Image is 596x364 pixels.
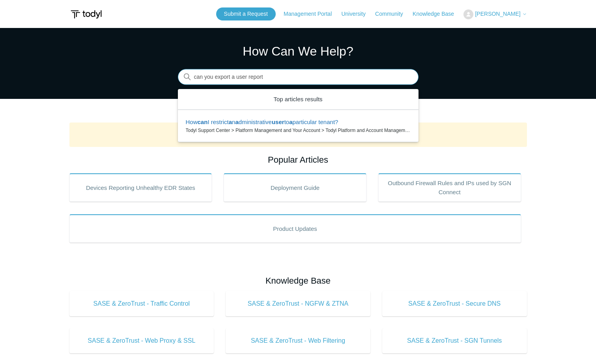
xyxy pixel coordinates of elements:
a: Devices Reporting Unhealthy EDR States [69,173,212,202]
a: Deployment Guide [224,173,366,202]
a: Outbound Firewall Rules and IPs used by SGN Connect [378,173,521,202]
h2: Popular Articles [69,153,527,166]
a: SASE & ZeroTrust - NGFW & ZTNA [226,291,370,316]
span: SASE & ZeroTrust - NGFW & ZTNA [237,299,359,308]
em: can [198,119,208,125]
em: a [229,119,232,125]
span: SASE & ZeroTrust - Secure DNS [394,299,515,308]
img: Todyl Support Center Help Center home page [69,7,103,22]
span: [PERSON_NAME] [475,11,520,17]
h2: Knowledge Base [69,274,527,287]
a: Knowledge Base [413,10,462,18]
a: Submit a Request [216,7,276,20]
em: a [289,119,292,125]
h1: How Can We Help? [178,42,419,61]
zd-autocomplete-header: Top articles results [178,89,419,110]
input: Search [178,69,419,85]
a: SASE & ZeroTrust - SGN Tunnels [382,328,527,353]
span: SASE & ZeroTrust - SGN Tunnels [394,336,515,345]
button: [PERSON_NAME] [463,9,527,19]
em: a [235,119,238,125]
zd-autocomplete-title-multibrand: Suggested result 1 How can I restrict an administrative user to a particular tenant? [186,119,338,127]
a: SASE & ZeroTrust - Web Proxy & SSL [69,328,214,353]
a: University [341,10,373,18]
span: SASE & ZeroTrust - Traffic Control [81,299,202,308]
a: Management Portal [284,10,340,18]
a: Community [375,10,411,18]
span: SASE & ZeroTrust - Web Filtering [237,336,359,345]
em: user [272,119,284,125]
zd-autocomplete-breadcrumbs-multibrand: Todyl Support Center > Platform Management and Your Account > Todyl Platform and Account Management [186,127,411,134]
a: SASE & ZeroTrust - Web Filtering [226,328,370,353]
a: SASE & ZeroTrust - Traffic Control [69,291,214,316]
a: SASE & ZeroTrust - Secure DNS [382,291,527,316]
span: SASE & ZeroTrust - Web Proxy & SSL [81,336,202,345]
a: Product Updates [69,214,521,243]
